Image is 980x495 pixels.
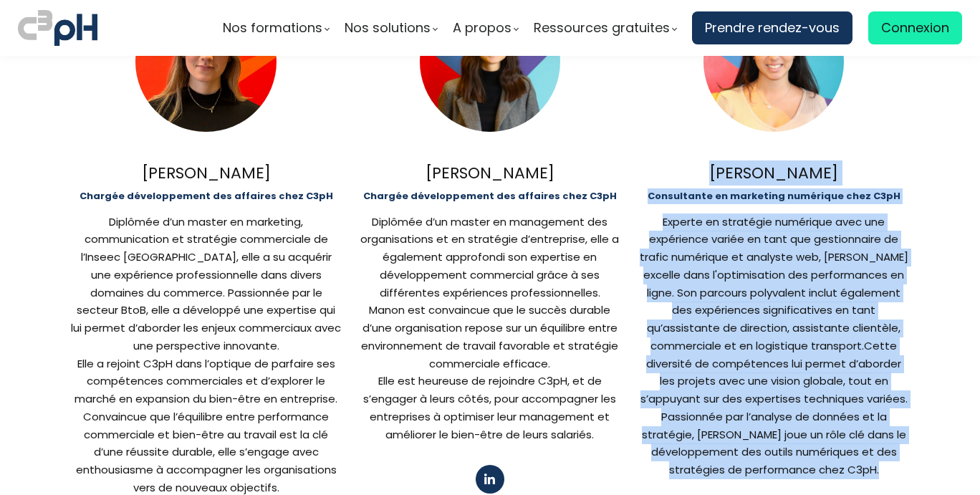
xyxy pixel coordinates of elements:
span: A propos [453,17,511,39]
div: [PERSON_NAME] [71,160,341,186]
span: Ressources gratuites [534,17,670,39]
div: Diplômée d’un master en marketing, communication et stratégie commerciale de l’Inseec [GEOGRAPHIC... [71,213,341,355]
span: Nos formations [223,17,322,39]
span: Connexion [881,17,949,39]
div: Experte en stratégie numérique avec une expérience variée en tant que gestionnaire de trafic numé... [638,213,908,479]
span: Prendre rendez-vous [705,17,840,39]
div: Diplômée d’un master en management des organisations et en stratégie d’entreprise, elle a égaleme... [355,213,625,444]
a: Prendre rendez-vous [692,11,852,44]
div: [PERSON_NAME] [638,160,908,186]
span: Nos solutions [345,17,431,39]
b: Chargée développement des affaires chez C3pH [80,189,333,203]
b: Consultante en marketing numérique chez C3pH [648,189,900,203]
div: [PERSON_NAME] [355,160,625,186]
img: logo C3PH [18,7,97,49]
a: Connexion [868,11,962,44]
b: Chargée développement des affaires chez C3pH [363,189,617,203]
